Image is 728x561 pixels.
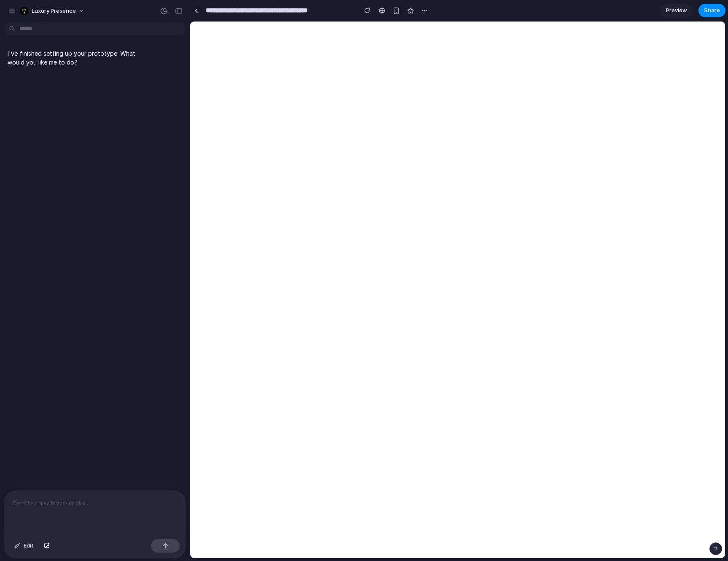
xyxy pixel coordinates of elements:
span: Preview [666,6,687,15]
button: Luxury Presence [16,4,89,18]
button: Edit [10,539,38,553]
span: Share [704,6,720,15]
p: I've finished setting up your prototype. What would you like me to do? [8,49,148,67]
span: Edit [24,542,34,550]
a: Preview [660,4,693,17]
span: Luxury Presence [32,7,76,15]
button: Share [698,4,725,17]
